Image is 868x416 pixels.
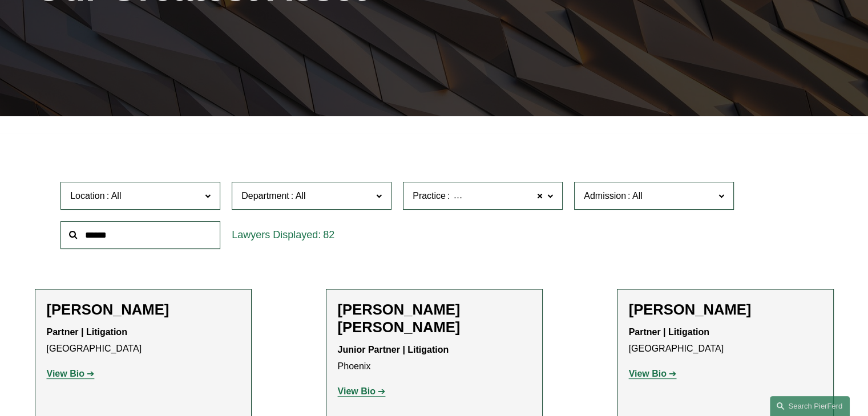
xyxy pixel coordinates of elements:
h2: [PERSON_NAME] [629,301,822,319]
p: [GEOGRAPHIC_DATA] [47,324,240,357]
h2: [PERSON_NAME] [PERSON_NAME] [338,301,531,336]
strong: View Bio [629,369,667,378]
h2: [PERSON_NAME] [47,301,240,319]
a: View Bio [338,386,386,396]
strong: Partner | Litigation [47,327,127,337]
a: Search this site [770,396,850,416]
strong: Junior Partner | Litigation [338,345,449,354]
strong: View Bio [47,369,84,378]
span: Department [241,191,289,201]
span: Location [70,191,105,201]
p: Phoenix [338,342,531,375]
span: Admission [584,191,626,201]
span: Practice [413,191,446,201]
span: 82 [323,229,334,240]
p: [GEOGRAPHIC_DATA] [629,324,822,357]
span: Commercial Litigation [451,189,539,203]
strong: Partner | Litigation [629,327,709,337]
a: View Bio [47,369,95,378]
strong: View Bio [338,386,376,396]
a: View Bio [629,369,677,378]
